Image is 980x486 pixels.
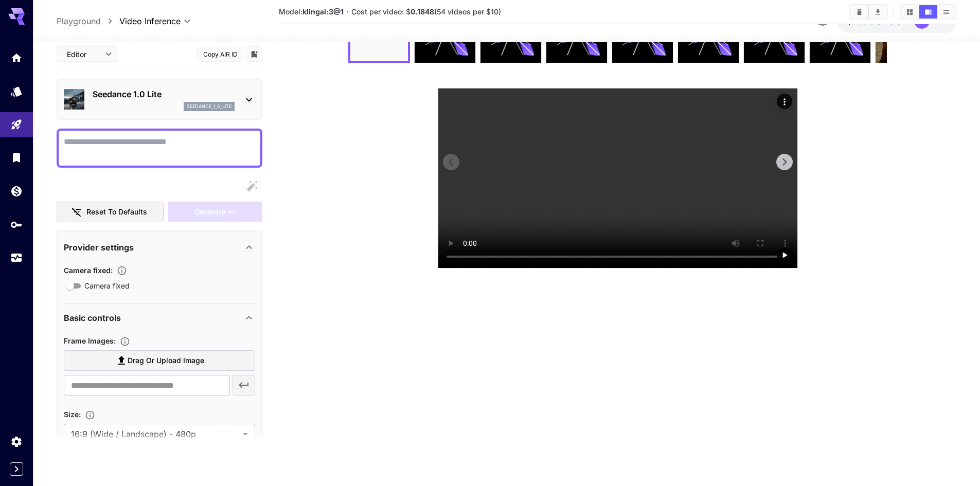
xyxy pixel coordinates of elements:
[64,312,121,324] p: Basic controls
[777,94,792,109] div: Actions
[71,428,239,440] span: 16:9 (Wide / Landscape) - 480p
[10,85,23,98] div: Models
[57,201,164,222] button: Reset to defaults
[116,336,134,347] button: Upload frame images.
[250,48,259,60] button: Add to library
[901,5,919,19] button: Show videos in grid view
[64,265,113,274] span: Camera fixed :
[64,336,116,345] span: Frame Images :
[10,251,23,264] div: Usage
[777,247,792,263] div: Play video
[119,15,181,27] span: Video Inference
[93,88,235,100] p: Seedance 1.0 Lite
[869,5,887,19] button: Download All
[351,7,501,16] span: Cost per video: $ (54 videos per $10)
[302,7,344,16] b: klingai:3@1
[64,84,255,115] div: Seedance 1.0 Liteseedance_1_0_lite
[84,280,130,291] span: Camera fixed
[64,305,255,330] div: Basic controls
[10,151,23,164] div: Library
[187,103,231,110] p: seedance_1_0_lite
[849,4,888,20] div: Clear videosDownload All
[870,17,906,26] span: credits left
[279,7,344,16] span: Model:
[900,4,956,20] div: Show videos in grid viewShow videos in video viewShow videos in list view
[64,241,134,253] p: Provider settings
[57,15,101,27] a: Playground
[919,5,937,19] button: Show videos in video view
[57,15,119,27] nav: breadcrumb
[67,49,99,60] span: Editor
[64,410,81,419] span: Size :
[64,235,255,259] div: Provider settings
[197,46,243,61] button: Copy AIR ID
[10,51,23,64] div: Home
[64,350,255,371] label: Drag or upload image
[10,462,23,476] button: Expand sidebar
[10,435,23,448] div: Settings
[10,218,23,231] div: API Keys
[850,5,868,19] button: Clear videos
[937,5,955,19] button: Show videos in list view
[847,17,870,26] span: $9.68
[411,7,434,16] b: 0.1848
[10,185,23,197] div: Wallet
[128,354,204,367] span: Drag or upload image
[10,118,23,131] div: Playground
[346,6,349,18] p: ·
[81,410,99,420] button: Adjust the dimensions of the generated image by specifying its width and height in pixels, or sel...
